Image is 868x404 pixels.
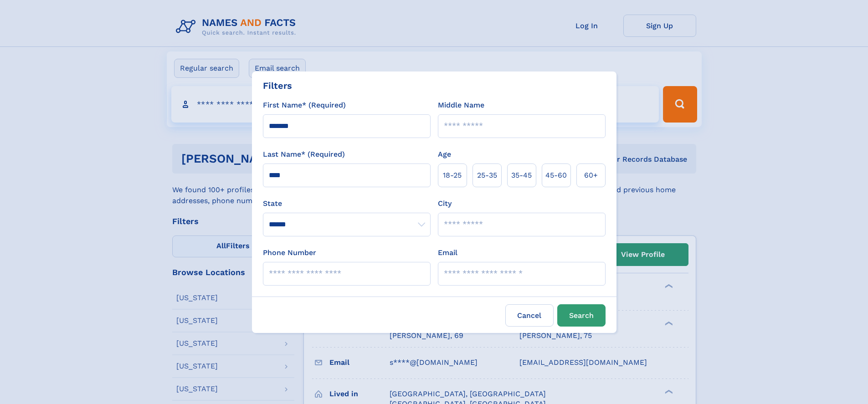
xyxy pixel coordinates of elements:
[438,247,457,258] label: Email
[557,304,606,327] button: Search
[263,79,292,92] div: Filters
[545,170,567,181] span: 45‑60
[505,304,554,327] label: Cancel
[443,170,462,181] span: 18‑25
[477,170,497,181] span: 25‑35
[438,149,451,160] label: Age
[263,198,431,209] label: State
[511,170,532,181] span: 35‑45
[263,247,316,258] label: Phone Number
[438,100,484,111] label: Middle Name
[438,198,452,209] label: City
[263,149,345,160] label: Last Name* (Required)
[263,100,346,111] label: First Name* (Required)
[584,170,598,181] span: 60+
